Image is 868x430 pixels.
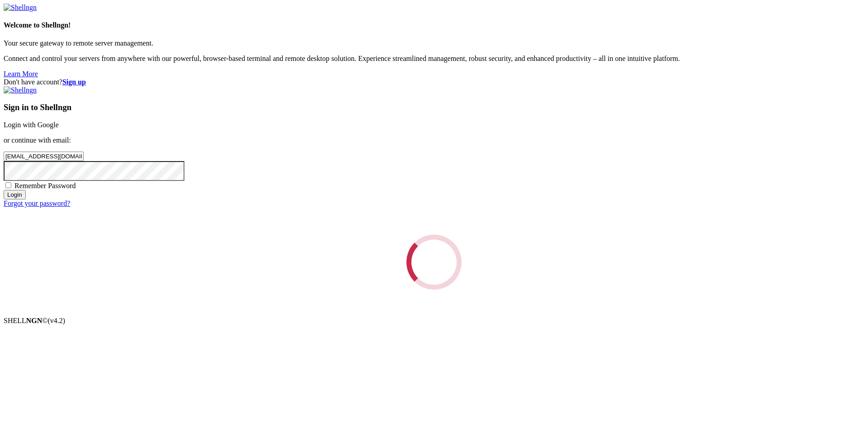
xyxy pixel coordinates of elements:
a: Login with Google [4,121,59,129]
span: 4.2.0 [48,317,66,324]
input: Login [4,190,26,199]
p: or continue with email: [4,136,864,144]
p: Connect and control your servers from anywhere with our powerful, browser-based terminal and remo... [4,55,864,63]
div: Don't have account? [4,78,864,86]
a: Forgot your password? [4,199,70,207]
input: Email address [4,152,84,161]
h4: Welcome to Shellngn! [4,21,864,29]
div: Loading... [406,235,462,290]
input: Remember Password [5,182,11,188]
a: Sign up [62,78,86,86]
img: Shellngn [4,86,37,94]
h3: Sign in to Shellngn [4,102,864,112]
img: Shellngn [4,4,37,12]
span: Remember Password [14,182,76,190]
b: NGN [26,317,42,324]
a: Learn More [4,70,38,78]
p: Your secure gateway to remote server management. [4,39,864,47]
span: SHELL © [4,317,65,324]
